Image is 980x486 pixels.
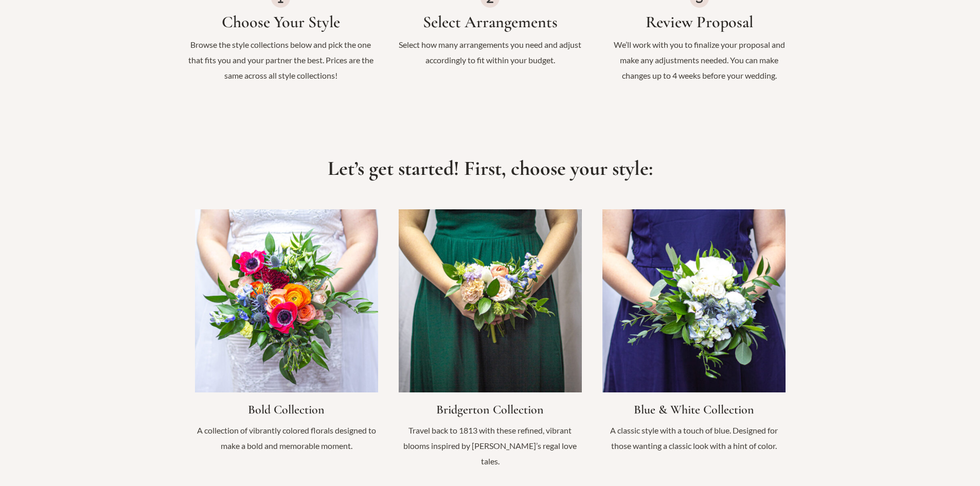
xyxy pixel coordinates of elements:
h3: Choose Your Style [187,12,376,32]
p: Browse the style collections below and pick the one that fits you and your partner the best. Pric... [187,37,376,83]
a: Infobox Link [195,209,378,463]
a: Infobox Link [399,209,582,479]
p: Select how many arrangements you need and adjust accordingly to fit within your budget. [396,37,584,67]
p: We’ll work with you to finalize your proposal and make any adjustments needed. You can make chang... [605,37,794,83]
h2: Let’s get started! First, choose your style: [182,156,799,181]
h3: Select Arrangements [396,12,584,32]
h3: Review Proposal [605,12,794,32]
a: Infobox Link [602,209,786,463]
